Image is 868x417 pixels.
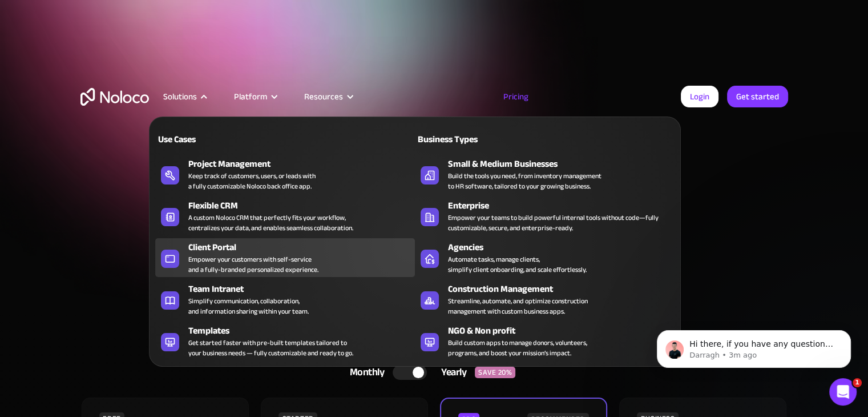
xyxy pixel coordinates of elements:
a: Small & Medium BusinessesBuild the tools you need, from inventory managementto HR software, tailo... [415,155,675,194]
div: NGO & Non profit [448,324,680,338]
div: Client Portal [188,240,420,254]
div: Yearly [427,364,475,381]
nav: Solutions [149,101,681,367]
div: Build custom apps to manage donors, volunteers, programs, and boost your mission’s impact. [448,338,587,358]
a: TemplatesGet started faster with pre-built templates tailored toyour business needs — fully custo... [155,322,415,360]
span: 1 [853,378,862,387]
div: Empower your customers with self-service and a fully-branded personalized experience. [188,254,318,275]
div: Monthly [336,364,393,381]
iframe: Intercom notifications message [640,306,868,386]
div: SAVE 20% [475,367,515,378]
div: Business Types [415,133,540,146]
div: Streamline, automate, and optimize construction management with custom business apps. [448,296,588,316]
div: Solutions [149,89,220,104]
a: Construction ManagementStreamline, automate, and optimize constructionmanagement with custom busi... [415,280,675,319]
div: Automate tasks, manage clients, simplify client onboarding, and scale effortlessly. [448,254,587,275]
div: Platform [220,89,290,104]
a: NGO & Non profitBuild custom apps to manage donors, volunteers,programs, and boost your mission’s... [415,322,675,360]
h1: A plan for organizations of all sizes [80,143,788,177]
div: Resources [304,89,343,104]
div: Build the tools you need, from inventory management to HR software, tailored to your growing busi... [448,171,601,191]
div: Platform [234,89,267,104]
a: Project ManagementKeep track of customers, users, or leads witha fully customizable Noloco back o... [155,155,415,194]
a: Pricing [489,89,543,104]
div: Get started faster with pre-built templates tailored to your business needs — fully customizable ... [188,338,353,358]
div: Use Cases [155,133,280,146]
a: Login [681,86,718,107]
a: Client PortalEmpower your customers with self-serviceand a fully-branded personalized experience. [155,238,415,277]
div: Simplify communication, collaboration, and information sharing within your team. [188,296,309,316]
a: Get started [727,86,788,107]
div: Project Management [188,157,420,171]
div: Enterprise [448,199,680,212]
a: Use Cases [155,126,415,152]
div: Templates [188,324,420,338]
div: A custom Noloco CRM that perfectly fits your workflow, centralizes your data, and enables seamles... [188,212,353,233]
a: EnterpriseEmpower your teams to build powerful internal tools without code—fully customizable, se... [415,197,675,235]
iframe: Intercom live chat [829,378,857,406]
div: Small & Medium Businesses [448,157,680,171]
div: Keep track of customers, users, or leads with a fully customizable Noloco back office app. [188,171,316,191]
a: home [80,88,149,106]
div: Agencies [448,240,680,254]
div: Team Intranet [188,282,420,296]
div: Construction Management [448,282,680,296]
a: Flexible CRMA custom Noloco CRM that perfectly fits your workflow,centralizes your data, and enab... [155,197,415,235]
div: Resources [290,89,366,104]
a: Team IntranetSimplify communication, collaboration,and information sharing within your team. [155,280,415,319]
div: Flexible CRM [188,199,420,212]
a: Business Types [415,126,675,152]
div: Empower your teams to build powerful internal tools without code—fully customizable, secure, and ... [448,212,669,233]
div: Solutions [163,89,197,104]
a: AgenciesAutomate tasks, manage clients,simplify client onboarding, and scale effortlessly. [415,238,675,277]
